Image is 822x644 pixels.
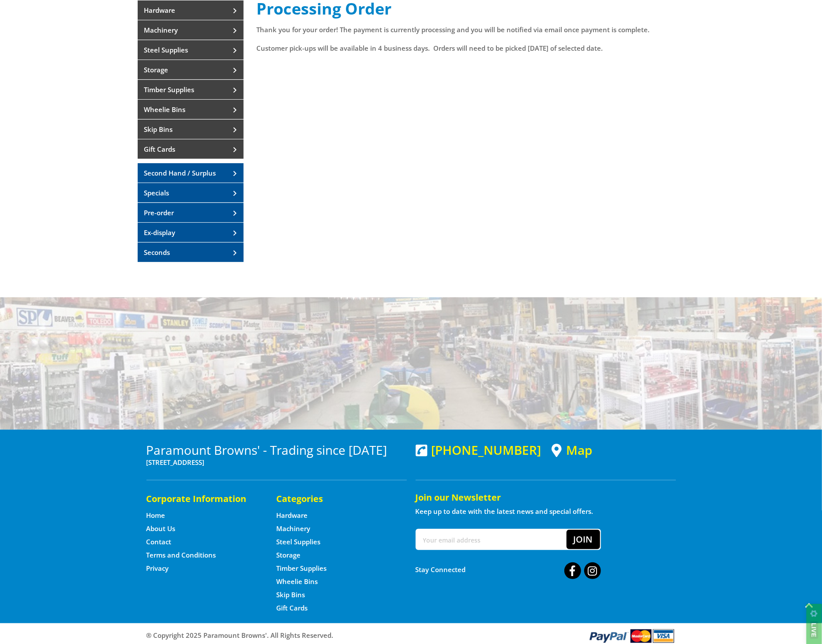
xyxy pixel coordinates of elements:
button: Tool menu [807,604,822,644]
a: View all Seconds products [138,243,244,262]
a: Go to the Timber Supplies page [277,564,327,573]
a: Go to the Home page [146,511,165,520]
img: PayPal, Mastercard, Visa accepted [588,628,676,644]
input: Your email address [417,530,567,549]
a: View all Ex-display products [138,223,244,242]
a: Go to the Gift Cards page [277,603,308,613]
div: Stay Connected [416,559,601,580]
p: Keep up to date with the latest news and special offers. [416,506,676,517]
a: Go to the Privacy page [146,564,169,573]
a: Go to the Wheelie Bins page [277,577,318,586]
a: View all Specials products [138,183,244,202]
a: Go to the Storage page [138,60,244,79]
a: View a map of Gepps Cross location [552,443,593,457]
a: Go to the Machinery page [277,524,311,533]
h3: Paramount Browns' - Trading since [DATE] [146,443,407,457]
h5: Categories [277,493,389,505]
p: Customer pick-ups will be available in 4 business days. Orders will need to be picked [DATE] of s... [257,43,685,53]
a: View all Second Hand / Surplus products [138,163,244,183]
h5: Corporate Information [146,493,259,505]
a: Go to the Steel Supplies page [277,537,321,547]
a: Go to the Machinery page [138,20,244,40]
a: Go to the Steel Supplies page [138,40,244,60]
a: Go to the About Us page [146,524,176,533]
a: Go to the Skip Bins page [277,590,305,599]
a: Go to the Hardware page [138,0,244,20]
a: Go to the Storage page [277,550,301,560]
a: Go to the Hardware page [277,511,308,520]
a: Go to the Skip Bins page [138,120,244,139]
span: Live [810,622,818,639]
h5: Join our Newsletter [416,491,676,504]
a: Go to the Terms and Conditions page [146,550,216,560]
button: Join [567,530,600,549]
a: View all Pre-order products [138,203,244,222]
a: Go to the Timber Supplies page [138,80,244,99]
a: Go to the Contact page [146,537,172,547]
div: ® Copyright 2025 Paramount Browns'. All Rights Reserved. [138,628,685,644]
p: Thank you for your order! The payment is currently processing and you will be notified via email ... [257,24,685,35]
section: Better navigator - Live page [807,604,822,644]
p: [STREET_ADDRESS] [146,457,407,468]
a: Go to the Wheelie Bins page [138,100,244,119]
div: [PHONE_NUMBER] [416,443,541,457]
a: Go to the Gift Cards page [138,139,244,159]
